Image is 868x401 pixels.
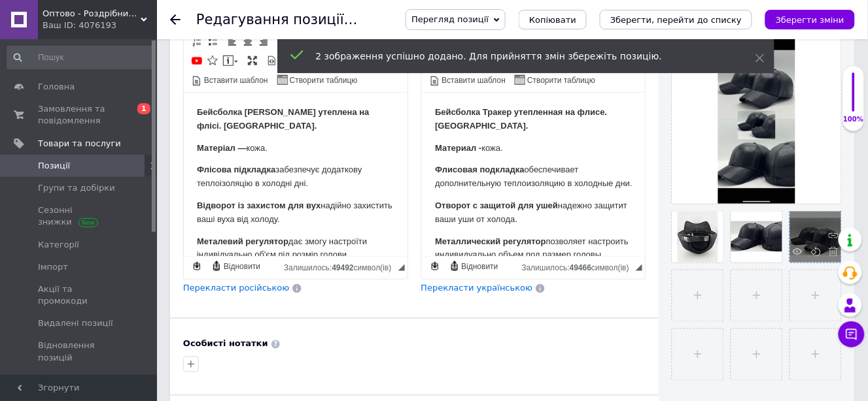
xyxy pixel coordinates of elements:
a: Створити таблицю [275,72,360,87]
span: Головна [38,81,75,93]
span: 49492 [332,264,353,273]
a: Вставити іконку [205,54,220,68]
span: Потягніть для зміни розмірів [636,265,642,271]
div: 2 зображення успішно додано. Для прийняття змін збережіть позицію. [316,50,723,63]
a: Відновити [209,259,262,274]
a: Вставити шаблон [190,72,270,87]
p: кожа. [13,49,211,63]
span: Копіювати [529,15,576,25]
a: Вставити/видалити нумерований список [190,35,204,49]
p: позволяет настроить индивидуально объем под размер головы. [13,142,211,170]
strong: Флісова підкладка [13,72,92,82]
span: Відновити [222,262,260,273]
a: Джерело [265,54,314,68]
strong: Матеріал — [13,50,62,60]
strong: Флисовая подкладка [13,72,102,82]
a: По лівому краю [225,35,239,49]
strong: Материал - [13,50,60,60]
span: Видалені позиції [38,317,113,329]
input: Пошук [7,46,154,69]
a: Вставити шаблон [428,72,508,87]
span: Замовлення та повідомлення [38,103,121,127]
i: Зберегти, перейти до списку [610,15,742,25]
span: Групи та добірки [38,182,115,194]
span: 49466 [570,264,591,273]
span: Потягніть для зміни розмірів [398,265,405,271]
button: Чат з покупцем [839,321,865,347]
i: Зберегти зміни [776,15,844,25]
span: Товари та послуги [38,138,121,150]
a: По центру [241,35,255,49]
span: Відновити [460,262,498,273]
div: Кiлькiсть символiв [522,261,636,273]
strong: Отворот с защитой для ушей [13,108,136,118]
body: Редактор, 1B706E69-FE31-48B6-9A01-48F4DD521DBD [13,13,211,351]
p: надежно защитит ваши уши от холода. [13,106,211,134]
a: Додати відео з YouTube [190,54,204,68]
iframe: Редактор, 993DD1AE-3687-4909-82BD-EA50F1B9B1E4 [184,93,408,256]
b: Особисті нотатки [183,339,268,349]
span: Оптово - Роздрібний інтернет - магазин "MONDO" [43,8,141,20]
body: Редактор, 993DD1AE-3687-4909-82BD-EA50F1B9B1E4 [13,13,211,338]
span: Вставити шаблон [440,75,506,86]
h1: Редагування позиції: Бейсболка Тракер PasKat чорна утеплена шкіра на флісі [196,12,763,27]
span: Акції та промокоди [38,283,121,307]
div: 100% [843,115,864,124]
span: Перекласти російською [183,283,289,293]
a: Зробити резервну копію зараз [190,259,204,274]
span: Створити таблицю [288,75,358,86]
span: Створити таблицю [525,75,595,86]
p: дає змогу настроїти індивідуально об'єм під розмір голови. [13,142,211,170]
a: Зробити резервну копію зараз [428,259,442,274]
strong: Бейсболка Тракер утепленная на флисе. [GEOGRAPHIC_DATA]. [13,14,185,38]
a: Вставити повідомлення [221,54,240,68]
span: Відновлення позицій [38,340,121,363]
span: 1 [137,103,150,114]
strong: Відворот із захистом для вух [13,108,137,118]
a: Відновити [447,259,500,274]
div: Кiлькiсть символiв [284,261,398,273]
span: Перегляд позиції [411,14,489,24]
a: Зменшити відступ [276,35,290,49]
div: Повернутися назад [170,14,181,25]
button: Копіювати [519,10,587,29]
a: По правому краю [256,35,271,49]
p: надійно захистить ваші вуха від холоду. [13,106,211,134]
strong: Металлический регулятор [13,144,124,153]
span: Перекласти українською [421,283,533,293]
button: Зберегти зміни [765,10,855,29]
div: 100% Якість заповнення [842,65,865,131]
p: забезпечує додаткову теплоізоляцію в холодні дні. [13,71,211,98]
strong: Бейсболка [PERSON_NAME] утеплена на флісі. [GEOGRAPHIC_DATA]. [13,14,186,38]
span: Позиції [38,160,70,172]
span: Сезонні знижки [38,204,121,228]
span: Характеристики [38,374,112,386]
span: Вставити шаблон [202,75,268,86]
span: Категорії [38,239,79,251]
button: Зберегти, перейти до списку [600,10,752,29]
span: Імпорт [38,261,68,273]
a: Створити таблицю [513,72,597,87]
a: Вставити/видалити маркований список [205,35,220,49]
a: Максимізувати [245,54,260,68]
div: Ваш ID: 4076193 [43,20,157,31]
strong: Металевий регулятор [13,144,105,153]
p: обеспечивает дополнительную теплоизоляцию в холодные дни. [13,71,211,98]
iframe: Редактор, 1B706E69-FE31-48B6-9A01-48F4DD521DBD [422,93,646,256]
